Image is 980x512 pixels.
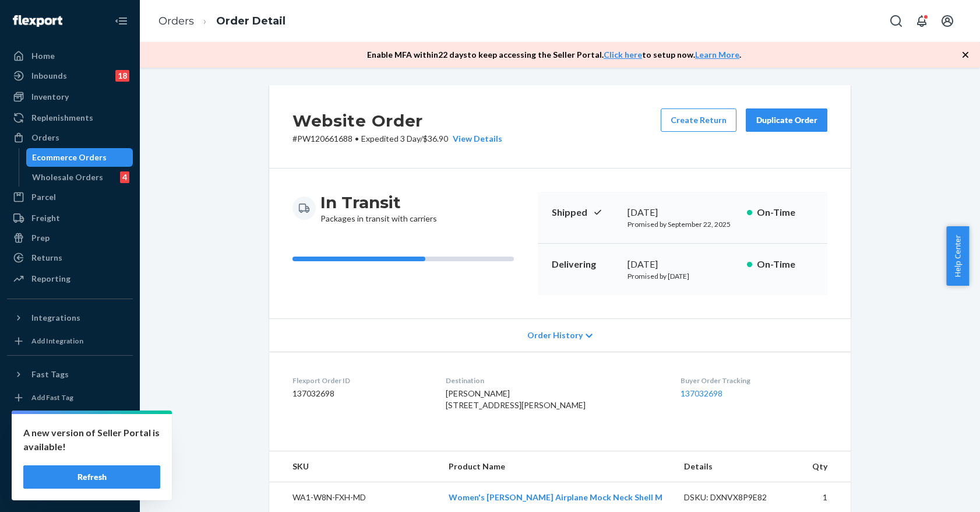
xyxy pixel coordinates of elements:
p: Promised by [DATE] [628,271,738,281]
dt: Destination [446,376,662,385]
div: Prep [31,232,50,244]
button: Close Navigation [110,9,133,33]
a: Inbounds18 [7,66,133,85]
a: Ecommerce Orders [26,148,133,167]
button: Create Return [661,108,736,132]
p: A new version of Seller Portal is available! [23,426,160,454]
button: Help Center [946,226,969,286]
button: Open Search Box [884,9,908,33]
div: Replenishments [31,112,93,124]
a: Wholesale Orders4 [26,168,133,187]
a: Add Integration [7,332,133,350]
a: Orders [7,128,133,147]
span: Order History [527,329,583,341]
a: Click here [604,50,642,59]
a: Orders [158,15,194,27]
span: • [355,134,359,143]
th: SKU [269,451,439,482]
button: Give Feedback [7,479,133,498]
span: [PERSON_NAME] [STREET_ADDRESS][PERSON_NAME] [446,388,586,410]
iframe: Opens a widget where you can chat to one of our agents [906,477,968,506]
div: DSKU: DXNVX8P9E82 [684,492,794,503]
ol: breadcrumbs [149,4,295,38]
div: Duplicate Order [756,114,817,126]
a: Inventory [7,87,133,106]
button: Talk to Support [7,440,133,458]
div: Home [31,50,55,62]
p: Enable MFA within 22 days to keep accessing the Seller Portal. to setup now. . [367,49,741,61]
th: Details [675,451,803,482]
button: Fast Tags [7,365,133,384]
div: Freight [31,212,60,224]
p: Promised by September 22, 2025 [628,219,738,229]
div: Wholesale Orders [32,171,103,183]
div: 4 [120,171,129,183]
a: Women's [PERSON_NAME] Airplane Mock Neck Shell M [449,492,662,502]
a: Parcel [7,188,133,206]
div: [DATE] [628,258,738,271]
img: Flexport logo [13,15,62,27]
a: Add Fast Tag [7,388,133,407]
button: Duplicate Order [746,108,827,132]
a: 137032698 [681,388,722,398]
button: Open notifications [910,9,933,33]
div: [DATE] [628,206,738,219]
a: Freight [7,209,133,227]
p: Shipped [552,206,618,219]
div: Reporting [31,273,70,285]
div: Packages in transit with carriers [320,192,437,225]
a: Reporting [7,269,133,288]
button: View Details [448,133,502,145]
div: Parcel [31,191,56,203]
a: Prep [7,229,133,247]
a: Home [7,47,133,65]
dt: Flexport Order ID [292,376,427,385]
dd: 137032698 [292,388,427,399]
div: Integrations [31,312,80,324]
a: Returns [7,248,133,267]
p: On-Time [757,258,813,271]
div: Add Integration [31,336,83,346]
h2: Website Order [292,108,502,133]
a: Learn More [695,50,739,59]
a: Help Center [7,460,133,478]
div: 18 [115,70,129,82]
div: Orders [31,132,59,143]
dt: Buyer Order Tracking [681,376,827,385]
div: Returns [31,252,62,264]
div: Fast Tags [31,369,69,380]
a: Replenishments [7,108,133,127]
div: Add Fast Tag [31,392,73,402]
div: Ecommerce Orders [32,152,107,163]
div: Inbounds [31,70,67,82]
h3: In Transit [320,192,437,213]
p: On-Time [757,206,813,219]
button: Refresh [23,465,160,489]
a: Order Detail [216,15,285,27]
p: # PW120661688 / $36.90 [292,133,502,145]
button: Open account menu [936,9,959,33]
a: Settings [7,420,133,439]
p: Delivering [552,258,618,271]
div: Inventory [31,91,69,103]
button: Integrations [7,308,133,327]
span: Expedited 3 Day [361,134,420,143]
th: Product Name [439,451,675,482]
th: Qty [803,451,851,482]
